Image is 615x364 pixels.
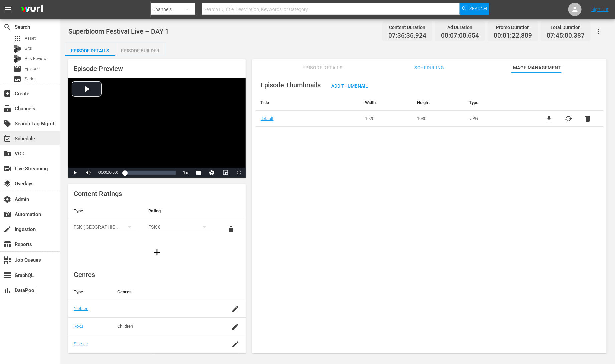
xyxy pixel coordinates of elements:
[412,111,464,127] td: 1080
[464,95,534,111] th: Type
[3,240,11,248] span: Reports
[74,306,88,311] a: Nielsen
[74,324,83,329] a: Roku
[545,115,553,123] a: file_download
[25,65,40,72] span: Episode
[125,171,175,175] div: Progress Bar
[68,284,112,300] th: Type
[412,95,464,111] th: Height
[3,135,11,143] span: Schedule
[256,95,360,111] th: Title
[441,32,479,40] span: 00:07:00.654
[74,341,88,346] a: Sinclair
[547,32,585,40] span: 07:45:00.387
[13,75,21,83] span: Series
[469,3,487,15] span: Search
[3,105,11,113] span: Channels
[65,43,115,56] button: Episode Details
[3,286,11,294] span: DataPool
[16,2,48,17] img: ans4CAIJ8jUAAAAAAAAAAAAAAAAAAAAAAAAgQb4GAAAAAAAAAAAAAAAAAAAAAAAAJMjXAAAAAAAAAAAAAAAAAAAAAAAAgAT5G...
[115,43,165,56] button: Episode Builder
[223,221,239,237] button: delete
[13,65,21,73] span: Episode
[3,23,11,31] span: Search
[3,120,11,128] span: Search Tag Mgmt
[74,270,95,279] span: Genres
[326,83,374,89] span: Add Thumbnail
[13,55,21,63] div: Bits Review
[261,81,321,89] span: Episode Thumbnails
[565,115,573,123] button: cached
[360,111,412,127] td: 1920
[547,23,585,32] div: Total Duration
[261,116,274,121] a: default
[232,168,246,178] button: Fullscreen
[192,168,206,178] button: Subtitles
[82,168,95,178] button: Mute
[360,95,412,111] th: Width
[115,43,165,59] div: Episode Builder
[68,203,246,240] table: simple table
[297,64,348,72] span: Episode Details
[584,115,592,123] button: delete
[25,35,36,42] span: Asset
[68,78,246,178] div: Video Player
[3,225,11,233] span: Ingestion
[3,210,11,218] span: Automation
[404,64,454,72] span: Scheduling
[219,168,232,178] button: Picture-in-Picture
[74,65,123,73] span: Episode Preview
[148,218,212,236] div: FSK 0
[591,7,609,12] a: Sign Out
[3,256,11,264] span: Job Queues
[179,168,192,178] button: Playback Rate
[98,171,118,174] span: 00:00:00.000
[464,111,534,127] td: .JPG
[3,195,11,203] span: Admin
[112,284,225,300] th: Genres
[74,190,122,198] span: Content Ratings
[511,64,562,72] span: Image Management
[74,218,138,236] div: FSK ([GEOGRAPHIC_DATA])
[3,89,11,98] span: Create
[3,165,11,173] span: Live Streaming
[227,225,235,233] span: delete
[441,23,479,32] div: Ad Duration
[143,203,217,219] th: Rating
[206,168,219,178] button: Jump To Time
[68,203,143,219] th: Type
[460,3,489,15] button: Search
[3,180,11,188] span: Overlays
[388,32,426,40] span: 07:36:36.924
[13,45,21,53] div: Bits
[3,271,11,279] span: GraphQL
[25,55,47,62] span: Bits Review
[25,45,32,52] span: Bits
[68,27,169,35] span: Superbloom Festival Live – DAY 1
[3,150,11,158] span: VOD
[326,80,374,92] button: Add Thumbnail
[494,32,532,40] span: 00:01:22.809
[4,5,12,13] span: menu
[388,23,426,32] div: Content Duration
[68,168,82,178] button: Play
[494,23,532,32] div: Promo Duration
[25,76,37,82] span: Series
[13,34,21,42] span: Asset
[65,43,115,59] div: Episode Details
